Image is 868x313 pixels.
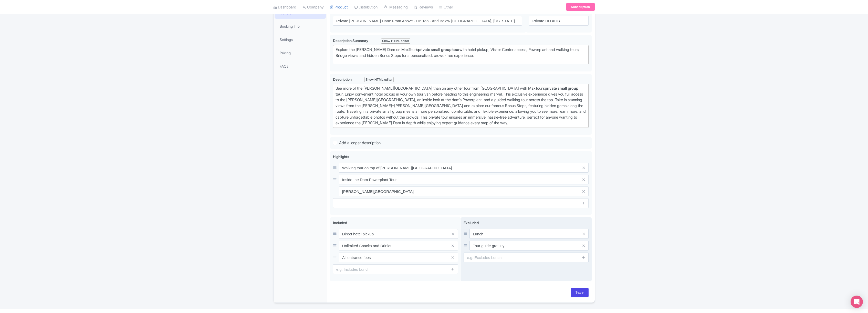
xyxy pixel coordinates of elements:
div: Show HTML editor [381,38,411,44]
strong: private small group tour [336,86,578,97]
a: Settings [275,34,326,45]
span: Excluded [464,221,479,225]
div: Show HTML editor [364,77,394,82]
strong: private small group tour [418,47,459,52]
span: Included [333,221,347,225]
div: Explore the [PERSON_NAME] Dam on MaxTour’s with hotel pickup, Visitor Center access, Powerplant a... [336,47,586,58]
a: Booking Info [275,20,326,32]
span: Description [333,77,352,81]
a: FAQs [275,60,326,72]
a: Pricing [275,47,326,59]
input: e.g. Includes Lunch [333,264,458,274]
input: Save [571,288,589,297]
div: Open Intercom Messenger [851,296,863,308]
input: e.g. Excludes Lunch [464,253,589,262]
span: Add a longer description [339,140,381,145]
span: Highlights [333,154,349,159]
a: Subscription [566,3,595,11]
div: See more of the [PERSON_NAME][GEOGRAPHIC_DATA] than on any other tour from [GEOGRAPHIC_DATA] with... [336,86,586,126]
span: Description Summary [333,38,368,43]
